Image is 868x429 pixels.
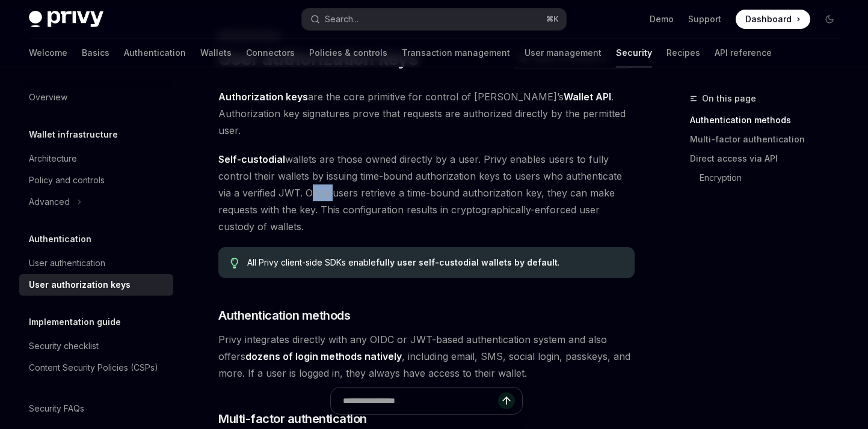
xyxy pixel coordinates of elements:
[245,350,402,363] a: dozens of login methods natively
[29,278,131,292] div: User authorization keys
[19,335,173,357] a: Security checklist
[29,315,121,329] h5: Implementation guide
[325,12,359,26] div: Search...
[29,127,118,142] h5: Wallet infrastructure
[124,38,186,67] a: Authentication
[230,258,239,269] svg: Tip
[402,38,510,67] a: Transaction management
[29,151,77,166] div: Architecture
[218,331,635,382] span: Privy integrates directly with any OIDC or JWT-based authentication system and also offers , incl...
[745,13,792,25] span: Dashboard
[19,357,173,379] a: Content Security Policies (CSPs)
[29,195,70,209] div: Advanced
[218,307,350,324] span: Authentication methods
[616,38,652,67] a: Security
[309,38,387,67] a: Policies & controls
[302,8,565,30] button: Search...⌘K
[690,111,849,130] a: Authentication methods
[498,392,515,409] button: Send message
[29,232,91,246] h5: Authentication
[82,38,109,67] a: Basics
[29,11,103,28] img: dark logo
[19,87,173,108] a: Overview
[29,173,105,187] div: Policy and controls
[546,14,559,24] span: ⌘ K
[19,148,173,169] a: Architecture
[715,38,772,67] a: API reference
[376,257,558,267] strong: fully user self-custodial wallets by default
[29,256,105,270] div: User authentication
[525,38,602,67] a: User management
[218,91,308,103] a: Authorization keys
[29,90,67,105] div: Overview
[736,10,810,29] a: Dashboard
[820,10,839,29] button: Toggle dark mode
[218,153,285,165] strong: Self-custodial
[200,38,232,67] a: Wallets
[246,38,295,67] a: Connectors
[19,252,173,274] a: User authentication
[218,88,635,139] span: are the core primitive for control of [PERSON_NAME]’s . Authorization key signatures prove that r...
[29,38,67,67] a: Welcome
[702,91,756,106] span: On this page
[29,401,84,416] div: Security FAQs
[247,257,623,269] div: All Privy client-side SDKs enable .
[19,398,173,419] a: Security FAQs
[19,169,173,191] a: Policy and controls
[650,13,674,25] a: Demo
[19,274,173,296] a: User authorization keys
[688,13,721,25] a: Support
[29,339,99,353] div: Security checklist
[218,151,635,235] span: wallets are those owned directly by a user. Privy enables users to fully control their wallets by...
[29,361,158,375] div: Content Security Policies (CSPs)
[700,168,849,187] a: Encryption
[690,149,849,168] a: Direct access via API
[690,130,849,149] a: Multi-factor authentication
[564,91,611,103] a: Wallet API
[666,38,700,67] a: Recipes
